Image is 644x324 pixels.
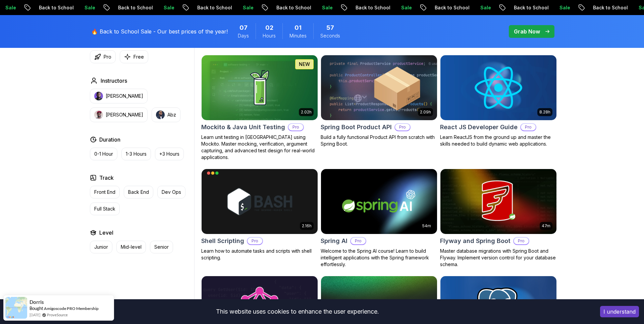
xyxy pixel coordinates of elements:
div: This website uses cookies to enhance the user experience. [5,304,590,319]
span: 7 Days [239,23,248,32]
p: Pro [514,238,529,244]
h2: Instructors [101,77,127,85]
h2: Mockito & Java Unit Testing [201,123,285,132]
span: Seconds [320,32,340,39]
button: Accept cookies [600,306,639,317]
p: Sale [472,4,493,11]
span: Hours [263,32,276,39]
p: Pro [104,54,111,60]
button: Free [120,50,148,63]
button: instructor imgAbz [152,107,180,122]
img: Shell Scripting card [202,169,318,234]
span: [DATE] [30,312,40,318]
p: Back to School [505,4,551,11]
p: 2.09h [420,109,431,115]
span: 2 Hours [265,23,273,32]
img: Flyway and Spring Boot card [440,169,556,234]
p: 🔥 Back to School Sale - Our best prices of the year! [91,27,228,35]
h2: React JS Developer Guide [440,123,518,132]
img: provesource social proof notification image [5,297,27,319]
img: Spring Boot Product API card [321,55,437,120]
img: Spring AI card [321,169,437,234]
p: Back to School [584,4,630,11]
p: Pro [288,124,303,131]
h2: Shell Scripting [201,236,244,246]
p: 8.28h [539,109,550,115]
img: instructor img [156,110,165,119]
span: Days [238,32,249,39]
span: Minutes [289,32,307,39]
p: Sale [76,4,97,11]
span: Bought [30,306,43,311]
p: Mid-level [121,244,142,250]
button: Pro [90,50,116,63]
a: Spring AI card54mSpring AIProWelcome to the Spring AI course! Learn to build intelligent applicat... [321,169,437,268]
p: Abz [167,111,176,118]
p: Free [133,54,144,60]
p: [PERSON_NAME] [106,111,143,118]
p: 54m [422,223,431,229]
a: ProveSource [47,312,68,318]
p: 0-1 Hour [94,151,113,157]
button: Senior [150,241,173,253]
button: instructor img[PERSON_NAME] [90,107,148,122]
p: Full Stack [94,206,115,212]
p: 47m [542,223,550,229]
p: Back to School [30,4,76,11]
button: Back End [124,186,153,198]
p: Back to School [189,4,234,11]
p: [PERSON_NAME] [106,93,143,99]
span: 57 Seconds [326,23,334,32]
p: Welcome to the Spring AI course! Learn to build intelligent applications with the Spring framewor... [321,248,437,268]
p: Senior [154,244,169,250]
p: Master database migrations with Spring Boot and Flyway. Implement version control for your databa... [440,248,557,268]
a: Mockito & Java Unit Testing card2.02hNEWMockito & Java Unit TestingProLearn unit testing in [GEOG... [201,55,318,161]
a: React JS Developer Guide card8.28hReact JS Developer GuideProLearn ReactJS from the ground up and... [440,55,557,147]
p: Pro [395,124,410,131]
p: Sale [392,4,414,11]
a: Shell Scripting card2.16hShell ScriptingProLearn how to automate tasks and scripts with shell scr... [201,169,318,261]
p: Sale [313,4,335,11]
span: 1 Minutes [294,23,302,32]
h2: Duration [99,136,120,144]
h2: Spring Boot Product API [321,123,392,132]
p: Back to School [347,4,392,11]
button: Mid-level [116,241,146,253]
p: 2.02h [301,109,312,115]
h2: Track [99,174,114,182]
button: 1-3 Hours [121,148,151,160]
button: 0-1 Hour [90,148,117,160]
button: instructor img[PERSON_NAME] [90,89,148,103]
img: Mockito & Java Unit Testing card [202,55,318,120]
button: Dev Ops [157,186,185,198]
h2: Flyway and Spring Boot [440,236,511,246]
p: Pro [351,238,366,244]
p: Learn ReactJS from the ground up and master the skills needed to build dynamic web applications. [440,134,557,147]
p: Sale [155,4,176,11]
p: 2.16h [302,223,312,229]
a: Amigoscode PRO Membership [44,306,99,311]
button: Junior [90,241,112,253]
p: Learn unit testing in [GEOGRAPHIC_DATA] using Mockito. Master mocking, verification, argument cap... [201,134,318,161]
p: Sale [551,4,572,11]
p: +3 Hours [159,151,179,157]
a: Spring Boot Product API card2.09hSpring Boot Product APIProBuild a fully functional Product API f... [321,55,437,147]
p: Back to School [109,4,155,11]
span: Dorris [30,299,44,305]
p: NEW [299,61,310,68]
button: Full Stack [90,202,120,215]
p: Back to School [426,4,472,11]
a: Flyway and Spring Boot card47mFlyway and Spring BootProMaster database migrations with Spring Boo... [440,169,557,268]
h2: Level [99,229,113,237]
img: React JS Developer Guide card [440,55,556,120]
p: Junior [94,244,108,250]
p: Learn how to automate tasks and scripts with shell scripting. [201,248,318,261]
img: instructor img [94,92,103,100]
img: instructor img [94,110,103,119]
p: 1-3 Hours [126,151,147,157]
button: +3 Hours [155,148,184,160]
p: Pro [248,238,262,244]
p: Front End [94,189,115,195]
p: Dev Ops [162,189,181,195]
p: Grab Now [514,27,540,35]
